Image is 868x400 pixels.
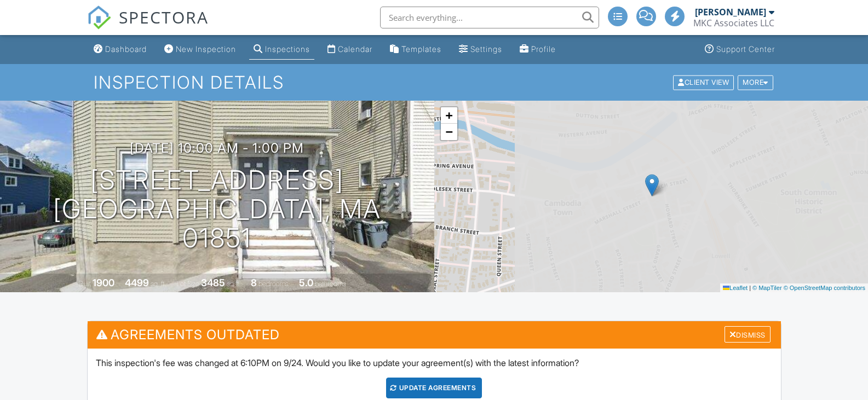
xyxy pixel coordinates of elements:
[249,39,314,60] a: Inspections
[672,78,737,86] a: Client View
[386,378,482,398] div: Update Agreements
[716,44,775,54] div: Support Center
[531,44,556,54] div: Profile
[700,39,779,60] a: Support Center
[176,280,199,288] span: Lot Size
[323,39,377,60] a: Calendar
[87,15,209,38] a: SPECTORA
[401,44,441,54] div: Templates
[119,5,209,28] span: SPECTORA
[515,39,560,60] a: Profile
[258,280,289,288] span: bedrooms
[441,107,457,124] a: Zoom in
[299,277,313,288] div: 5.0
[455,39,507,60] a: Settings
[125,277,149,288] div: 4499
[752,285,782,291] a: © MapTiler
[673,75,734,90] div: Client View
[130,141,304,155] h3: [DATE] 10:00 am - 1:00 pm
[725,326,771,343] div: Dismiss
[201,277,225,288] div: 3485
[470,44,502,54] div: Settings
[386,39,446,60] a: Templates
[151,280,166,288] span: sq. ft.
[251,277,257,288] div: 8
[445,108,452,122] span: +
[693,18,774,28] div: MKC Associates LLC
[227,280,240,288] span: sq.ft.
[723,285,748,291] a: Leaflet
[441,124,457,140] a: Zoom out
[87,5,111,30] img: The Best Home Inspection Software - Spectora
[89,39,151,60] a: Dashboard
[695,7,766,18] div: [PERSON_NAME]
[265,44,310,54] div: Inspections
[738,75,773,90] div: More
[94,73,774,92] h1: Inspection Details
[445,125,452,138] span: −
[338,44,372,54] div: Calendar
[749,285,751,291] span: |
[79,280,91,288] span: Built
[93,277,114,288] div: 1900
[380,7,599,28] input: Search everything...
[784,285,865,291] a: © OpenStreetMap contributors
[18,166,417,252] h1: [STREET_ADDRESS] [GEOGRAPHIC_DATA], MA 01851
[88,321,781,348] h3: Agreements Outdated
[645,174,659,196] img: Marker
[105,44,147,54] div: Dashboard
[160,39,240,60] a: New Inspection
[176,44,236,54] div: New Inspection
[315,280,346,288] span: bathrooms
